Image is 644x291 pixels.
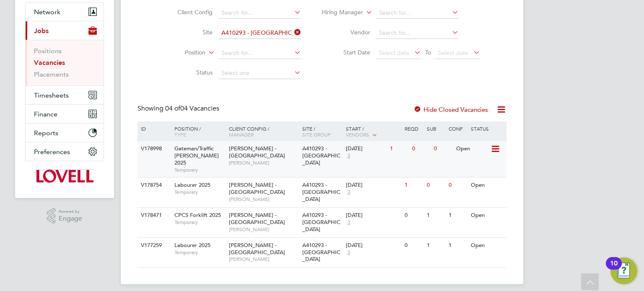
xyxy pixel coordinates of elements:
[610,258,637,284] button: Open Resource Center, 10 new notifications
[34,129,58,137] span: Reports
[218,67,301,79] input: Select one
[34,91,69,99] span: Timesheets
[302,242,340,263] span: A410293 - [GEOGRAPHIC_DATA]
[47,208,83,224] a: Powered byEngage
[346,219,351,226] span: 3
[346,152,351,160] span: 3
[425,121,447,136] div: Sub
[229,181,285,196] span: [PERSON_NAME] - [GEOGRAPHIC_DATA]
[322,49,370,56] label: Start Date
[447,208,468,223] div: 1
[229,131,254,138] span: Manager
[469,121,505,136] div: Status
[346,249,351,256] span: 3
[174,242,210,249] span: Labourer 2025
[432,141,454,157] div: 0
[59,208,82,215] span: Powered by
[447,178,468,193] div: 0
[346,189,351,196] span: 3
[610,263,618,274] div: 10
[423,47,434,58] span: To
[139,178,168,193] div: V178754
[165,104,180,113] span: 04 of
[438,49,468,57] span: Select date
[376,7,459,19] input: Search for...
[322,28,370,36] label: Vendor
[402,121,424,136] div: Reqd
[26,124,104,142] button: Reports
[402,208,424,223] div: 0
[344,121,402,142] div: Start /
[174,131,186,138] span: Type
[425,178,447,193] div: 0
[346,242,400,249] div: [DATE]
[168,121,227,142] div: Position /
[139,238,168,253] div: V177259
[218,7,301,19] input: Search for...
[346,131,369,138] span: Vendors
[229,196,298,203] span: [PERSON_NAME]
[59,215,82,222] span: Engage
[26,86,104,104] button: Timesheets
[469,178,505,193] div: Open
[425,238,447,253] div: 1
[413,106,488,113] label: Hide Closed Vacancies
[469,238,505,253] div: Open
[302,211,340,233] span: A410293 - [GEOGRAPHIC_DATA]
[164,69,213,76] label: Status
[26,3,104,21] button: Network
[25,170,104,183] a: Go to home page
[410,141,432,157] div: 0
[425,208,447,223] div: 1
[229,145,285,159] span: [PERSON_NAME] - [GEOGRAPHIC_DATA]
[302,131,331,138] span: Site Group
[229,226,298,233] span: [PERSON_NAME]
[139,141,168,157] div: V178998
[315,8,363,17] label: Hiring Manager
[174,167,225,173] span: Temporary
[229,242,285,256] span: [PERSON_NAME] - [GEOGRAPHIC_DATA]
[165,104,219,113] span: 04 Vacancies
[346,145,386,152] div: [DATE]
[229,256,298,263] span: [PERSON_NAME]
[229,160,298,166] span: [PERSON_NAME]
[469,208,505,223] div: Open
[174,219,225,226] span: Temporary
[174,249,225,256] span: Temporary
[174,181,210,188] span: Labourer 2025
[34,27,49,35] span: Jobs
[34,8,60,16] span: Network
[164,28,213,36] label: Site
[138,104,221,113] div: Showing
[346,212,400,219] div: [DATE]
[26,105,104,123] button: Finance
[218,27,301,39] input: Search for...
[302,145,340,166] span: A410293 - [GEOGRAPHIC_DATA]
[300,121,344,142] div: Site /
[34,59,65,67] a: Vacancies
[174,145,219,166] span: Gateman/Traffic [PERSON_NAME] 2025
[34,148,70,156] span: Preferences
[227,121,300,142] div: Client Config /
[379,49,409,57] span: Select date
[34,110,57,118] span: Finance
[26,40,104,85] div: Jobs
[402,178,424,193] div: 1
[402,238,424,253] div: 0
[302,181,340,203] span: A410293 - [GEOGRAPHIC_DATA]
[454,141,491,157] div: Open
[139,208,168,223] div: V178471
[174,211,221,219] span: CPCS Forklift 2025
[139,121,168,136] div: ID
[34,70,69,78] a: Placements
[26,21,104,40] button: Jobs
[164,8,213,16] label: Client Config
[174,189,225,196] span: Temporary
[346,182,400,189] div: [DATE]
[388,141,410,157] div: 1
[26,142,104,161] button: Preferences
[447,238,468,253] div: 1
[36,170,93,183] img: lovell-logo-retina.png
[34,47,62,55] a: Positions
[229,211,285,226] span: [PERSON_NAME] - [GEOGRAPHIC_DATA]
